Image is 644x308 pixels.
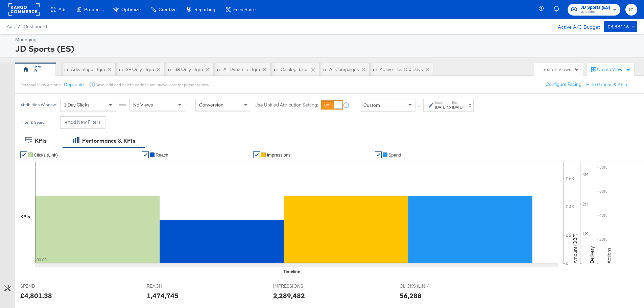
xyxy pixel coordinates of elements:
span: Optimize [121,7,141,12]
div: £3,381.16 [607,23,629,31]
div: 1,474,745 [147,291,178,301]
span: SPEND [20,283,71,289]
span: IY [628,6,635,14]
label: Start: [435,100,446,105]
span: Feed Suite [233,7,256,12]
div: Catalog Sales [281,66,309,73]
div: Active - Last 30 Days [380,66,423,73]
div: Drag to reorder tab [373,67,377,71]
div: Drag to reorder tab [217,67,220,71]
text: Amount (GBP) [572,234,578,263]
a: ✔ [253,151,260,158]
div: Drag to reorder tab [119,67,123,71]
div: Save, edit and delete options are unavailable for personal view. [96,82,210,88]
span: / [15,24,24,29]
div: Filter & Search: [20,120,48,125]
span: Conversion [199,102,223,108]
div: All Dynamic - Iqra [223,66,260,73]
text: Actions [606,247,612,263]
div: Performance & KPIs [82,137,135,145]
span: IMPRESSIONS [273,283,324,289]
a: ✔ [375,151,382,158]
div: SP only - Iqra [126,66,154,73]
div: Personal View Actions: [20,82,61,88]
button: Duplicate [64,81,84,88]
a: ✔ [20,151,27,158]
div: Drag to reorder tab [168,67,171,71]
strong: + [65,119,68,125]
div: Search Views [543,66,579,73]
div: £4,801.38 [20,291,52,301]
label: Use Unified Attribution Setting: [255,102,318,109]
a: ✔ [142,151,149,158]
a: Dashboard [24,24,47,29]
span: JD Sports (ES) [580,4,610,11]
label: End: [452,100,463,105]
div: [DATE] [435,105,446,110]
div: Drag to reorder tab [323,67,326,71]
span: Reporting [194,7,215,12]
button: JD Sports (ES)JD Sports [568,4,620,16]
span: No Views [133,102,153,108]
span: Reach [156,152,168,158]
div: 56,288 [400,291,422,301]
div: Create View [597,66,631,73]
span: 1 Day Clicks [64,102,90,108]
span: Spend [388,152,401,158]
div: Timeline [283,268,300,275]
span: Custom [363,102,380,108]
span: ↑ [416,105,423,108]
button: Hide Graphs & KPIs [586,81,627,88]
span: Ads [58,7,66,12]
span: Ads [7,24,15,29]
span: REACH [147,283,197,289]
div: Drag to reorder tab [64,67,68,71]
span: Creative [159,7,176,12]
button: £3,381.16 [604,21,637,32]
div: [DATE] [452,105,463,110]
div: Managing: [15,37,636,43]
div: Drag to reorder tab [274,67,278,71]
div: JD Sports (ES) [15,43,636,54]
text: Delivery [589,246,595,263]
div: 2,289,482 [273,291,305,301]
strong: to [446,105,452,110]
div: IY [33,68,38,74]
span: JD Sports [580,9,610,15]
div: All Campaigns [329,66,359,73]
button: Configure Pacing [541,78,586,91]
div: Attribution Window: [20,103,57,108]
button: +Add New Filters [60,116,105,128]
div: Active A/C Budget [551,21,600,31]
span: Impressions [267,152,290,158]
span: Products [84,7,103,12]
div: Advantage - Iqra [71,66,105,73]
span: Clicks (Link) [34,152,58,158]
span: CLICKS (LINK) [400,283,450,289]
div: KPIs [35,137,47,145]
button: IY [625,4,637,16]
div: KPIs [20,214,30,220]
div: SR only - Iqra [174,66,203,73]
